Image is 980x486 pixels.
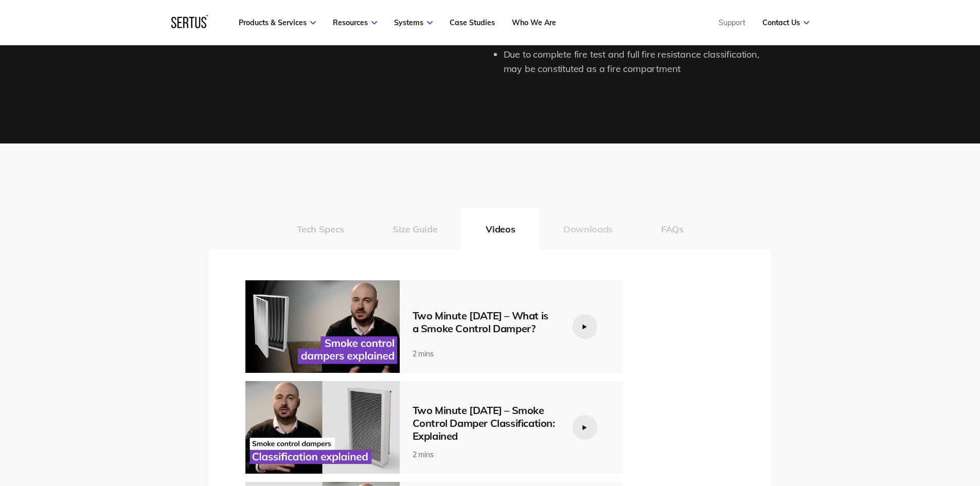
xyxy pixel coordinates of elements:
[413,349,557,358] div: 2 mins
[795,367,980,486] div: Widżet czatu
[719,18,745,27] a: Support
[273,208,368,249] button: Tech Specs
[539,208,637,249] button: Downloads
[413,404,557,442] div: Two Minute [DATE] – Smoke Control Damper Classification: Explained
[239,18,316,27] a: Products & Services
[413,450,557,459] div: 2 mins
[333,18,377,27] a: Resources
[394,18,433,27] a: Systems
[504,47,771,77] li: Due to complete fire test and full fire resistance classification, may be constituted as a fire c...
[762,18,809,27] a: Contact Us
[413,309,557,335] div: Two Minute [DATE] – What is a Smoke Control Damper?
[450,18,495,27] a: Case Studies
[795,367,980,486] iframe: Chat Widget
[637,208,708,249] button: FAQs
[368,208,461,249] button: Size Guide
[512,18,556,27] a: Who We Are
